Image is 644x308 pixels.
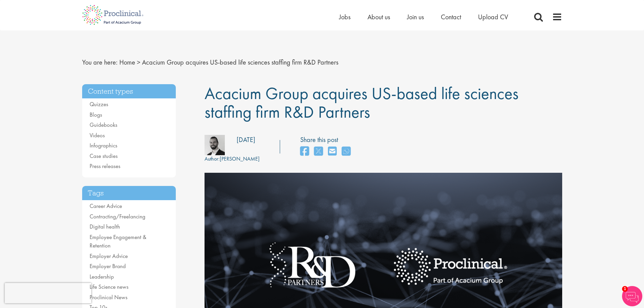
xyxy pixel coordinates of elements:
[367,13,390,21] a: About us
[90,162,120,170] a: Press releases
[622,286,628,292] span: 1
[342,144,351,159] a: share on whats app
[339,13,351,21] a: Jobs
[205,82,519,123] span: Acacium Group acquires US-based life sciences staffing firm R&D Partners
[90,121,117,128] a: Guidebooks
[90,223,120,230] a: Digital health
[5,283,91,303] iframe: reCAPTCHA
[82,58,118,67] span: You are here:
[205,155,260,163] div: [PERSON_NAME]
[300,144,309,159] a: share on facebook
[90,100,108,108] a: Quizzes
[328,144,337,159] a: share on email
[300,135,354,145] label: Share this post
[90,213,145,220] a: Contracting/Freelancing
[90,142,117,149] a: Infographics
[90,252,128,260] a: Employer Advice
[90,202,122,210] a: Career Advice
[314,144,323,159] a: share on twitter
[142,58,338,67] span: Acacium Group acquires US-based life sciences staffing firm R&D Partners
[237,135,255,145] div: [DATE]
[205,135,225,155] img: 76d2c18e-6ce3-4617-eefd-08d5a473185b
[90,273,114,280] a: Leadership
[137,58,140,67] span: >
[205,155,220,162] span: Author:
[90,283,128,290] a: Life Science news
[90,293,127,301] a: Proclinical News
[622,286,642,306] img: Chatbot
[478,13,508,21] a: Upload CV
[407,13,424,21] a: Join us
[82,186,176,200] h3: Tags
[90,132,105,139] a: Videos
[90,262,126,270] a: Employer Brand
[90,152,118,160] a: Case studies
[82,84,176,99] h3: Content types
[90,111,102,118] a: Blogs
[90,233,146,250] a: Employee Engagement & Retention
[119,58,135,67] a: breadcrumb link
[441,13,461,21] a: Contact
